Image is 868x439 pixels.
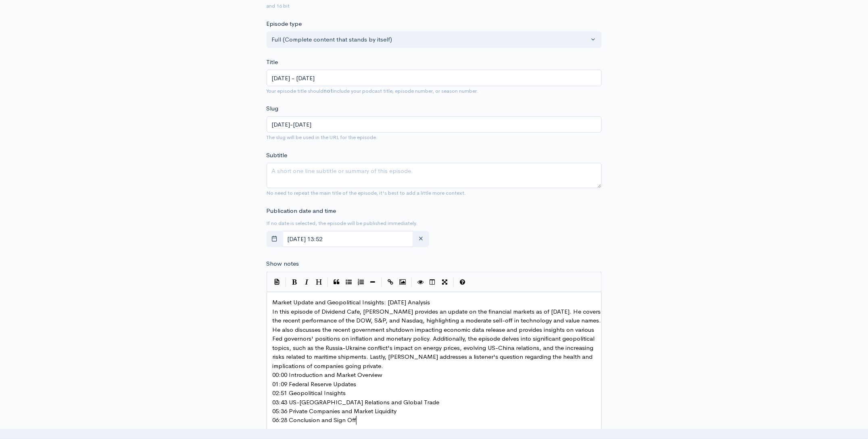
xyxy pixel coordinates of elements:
[267,70,602,86] input: What is the episode's title?
[267,220,418,227] small: If no date is selected, the episode will be published immediately.
[331,276,343,288] button: Quote
[411,278,412,287] i: |
[267,134,378,141] small: The slug will be used in the URL for the episode.
[385,276,397,288] button: Create Link
[267,117,602,133] input: title-of-episode
[313,276,325,288] button: Heading
[415,276,427,288] button: Toggle Preview
[427,276,439,288] button: Toggle Side by Side
[457,276,469,288] button: Markdown Guide
[267,19,302,29] label: Episode type
[367,276,379,288] button: Insert Horizontal Line
[289,276,301,288] button: Bold
[382,278,382,287] i: |
[267,151,288,160] label: Subtitle
[267,231,283,248] button: toggle
[413,231,429,248] button: clear
[439,276,451,288] button: Toggle Fullscreen
[267,206,336,216] label: Publication date and time
[301,276,313,288] button: Italic
[267,31,602,48] button: Full (Complete content that stands by itself)
[267,104,279,113] label: Slug
[273,416,357,424] span: 06:28 Conclusion and Sign Off
[272,35,589,44] div: Full (Complete content that stands by itself)
[453,278,454,287] i: |
[397,276,409,288] button: Insert Image
[267,189,466,196] small: No need to repeat the main title of the episode, it's best to add a little more context.
[328,278,328,287] i: |
[324,87,333,94] strong: not
[343,276,355,288] button: Generic List
[273,371,383,379] span: 00:00 Introduction and Market Overview
[273,298,430,306] span: Market Update and Geopolitical Insights: [DATE] Analysis
[273,389,346,397] span: 02:51 Geopolitical Insights
[267,87,479,94] small: Your episode title should include your podcast title, episode number, or season number.
[271,276,283,288] button: Insert Show Notes Template
[286,278,286,287] i: |
[273,308,603,370] span: In this episode of Dividend Cafe, [PERSON_NAME] provides an update on the financial markets as of...
[273,407,397,415] span: 05:36 Private Companies and Market Liquidity
[355,276,367,288] button: Numbered List
[273,398,440,406] span: 03:43 US-[GEOGRAPHIC_DATA] Relations and Global Trade
[267,58,278,67] label: Title
[267,259,299,268] label: Show notes
[273,380,357,388] span: 01:09 Federal Reserve Updates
